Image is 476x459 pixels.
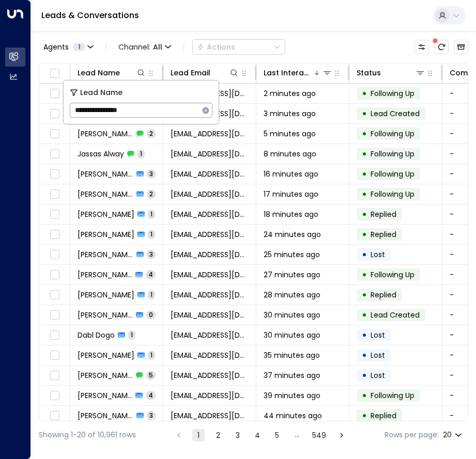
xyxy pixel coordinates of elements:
span: Toggle select row [48,228,61,241]
span: 1 [148,290,155,299]
span: Lost [371,330,385,340]
span: Toggle select row [48,87,61,100]
div: • [362,205,367,223]
span: jitenvyas@hotmail.co.uk [171,350,249,360]
span: Toggle select row [48,409,61,422]
span: Toggle select row [48,289,61,302]
button: Go to page 2 [212,429,224,441]
div: • [362,266,367,283]
span: 3 minutes ago [264,108,316,119]
span: Anna Orlowska [78,249,133,260]
span: Toggle select row [48,329,61,342]
span: Toggle select row [48,389,61,402]
span: Agents [43,43,69,51]
button: Go to page 5 [271,429,283,441]
span: Carol Sellwood [78,370,133,381]
span: Replied [371,229,396,240]
label: Rows per page: [385,430,439,440]
span: amin_elmsioui@hotmail.co.uk [171,390,249,401]
span: 18 minutes ago [264,209,318,219]
span: 30 minutes ago [264,310,320,320]
span: Toggle select all [48,67,61,80]
span: 2 [147,189,156,198]
div: • [362,306,367,324]
span: 8 minutes ago [264,149,316,159]
button: Agents1 [39,40,97,54]
span: Lead Name [80,87,122,99]
span: Chaitanya Vyas [78,350,134,360]
span: 3 [147,250,156,259]
span: Following Up [371,149,414,159]
div: • [362,246,367,263]
span: Lost [371,350,385,360]
button: page 1 [192,429,205,441]
span: jassasalway@yahoo.com [171,149,249,159]
div: • [362,346,367,364]
div: • [362,125,367,143]
span: 27 minutes ago [264,270,320,280]
span: Toggle select row [48,369,61,382]
button: Go to page 4 [251,429,264,441]
div: Showing 1-20 of 10,961 rows [39,430,136,440]
div: … [290,429,303,441]
span: Lead Created [371,108,420,119]
span: cjc@live.co.uk [171,209,249,219]
span: Oliver Wicks [78,189,133,199]
span: rzkay20@outlook.com [171,169,249,179]
span: Channel: [114,40,175,54]
span: 39 minutes ago [264,390,320,401]
span: Avril White [78,410,133,421]
span: 1 [148,230,155,239]
div: • [362,407,367,424]
span: 2 [147,129,156,138]
span: There are new threads available. Refresh the grid to view the latest updates. [434,40,449,54]
span: All [153,43,162,51]
span: 1 [73,43,85,51]
div: Lead Name [78,67,120,79]
span: Lost [371,249,385,260]
span: Following Up [371,169,414,179]
span: 37 minutes ago [264,370,320,381]
button: Archived Leads [454,40,468,54]
span: 2 minutes ago [264,88,316,99]
span: 25 minutes ago [264,249,320,260]
span: Toggle select row [48,148,61,161]
span: Following Up [371,189,414,199]
span: 1 [148,210,155,218]
div: • [362,326,367,344]
span: 28 minutes ago [264,290,320,300]
span: Replied [371,290,396,300]
span: avrilwhite@hotmail.com [171,410,249,421]
div: • [362,387,367,404]
span: Following Up [371,390,414,401]
div: Lead Email [171,67,239,79]
span: 4 [146,270,156,279]
span: Amin Elmsioui [78,390,132,401]
span: Following Up [371,129,414,139]
span: ginawaite08@outlook.com [171,229,249,240]
span: Lead Created [371,310,420,320]
div: • [362,226,367,243]
div: Last Interacted [264,67,313,79]
button: Channel:All [114,40,175,54]
span: Toggle select row [48,268,61,281]
span: 3 [147,411,156,420]
div: • [362,145,367,163]
span: 30 minutes ago [264,330,320,340]
button: Go to next page [335,429,348,441]
span: Toggle select row [48,248,61,261]
span: 17 minutes ago [264,189,318,199]
button: Go to page 549 [310,429,328,441]
span: Michael Waite [78,310,133,320]
div: Lead Name [78,67,146,79]
button: Actions [192,39,285,55]
span: Mohammed Rehan Khan [78,169,133,179]
span: Michael Waite [78,229,134,240]
button: Go to page 3 [232,429,244,441]
div: Lead Email [171,67,210,79]
div: • [362,185,367,203]
div: Actions [197,42,235,52]
span: Aly Kazeem [78,270,132,280]
span: dabaal1@yahoo.com [171,330,249,340]
span: 5 minutes ago [264,129,316,139]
